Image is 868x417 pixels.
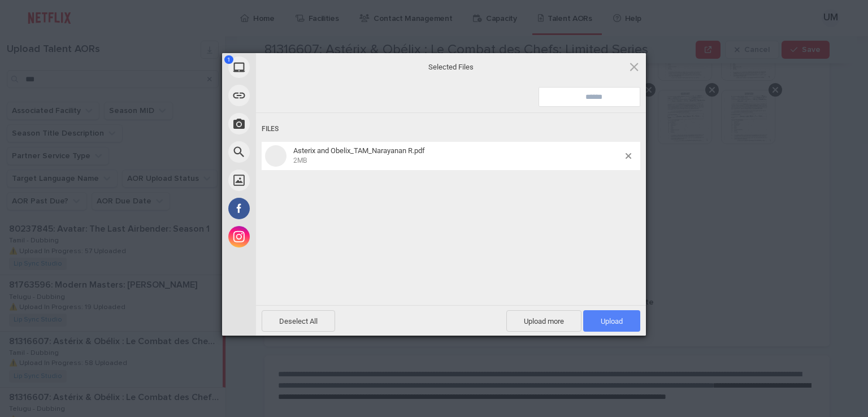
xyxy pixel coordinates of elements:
div: Take Photo [222,110,358,138]
span: Upload [601,317,623,325]
div: Link (URL) [222,81,358,110]
span: Selected Files [338,62,564,72]
div: Web Search [222,138,358,166]
span: Click here or hit ESC to close picker [628,60,640,73]
span: Asterix and Obelix_TAM_Narayanan R.pdf [293,146,425,155]
span: Upload more [506,310,581,332]
div: Unsplash [222,166,358,194]
span: Upload [583,310,640,332]
div: Facebook [222,194,358,223]
span: Deselect All [262,310,335,332]
span: 1 [224,55,233,64]
div: Instagram [222,223,358,251]
div: My Device [222,53,358,81]
span: 2MB [293,157,307,164]
span: Asterix and Obelix_TAM_Narayanan R.pdf [290,146,626,165]
div: Files [262,119,640,140]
